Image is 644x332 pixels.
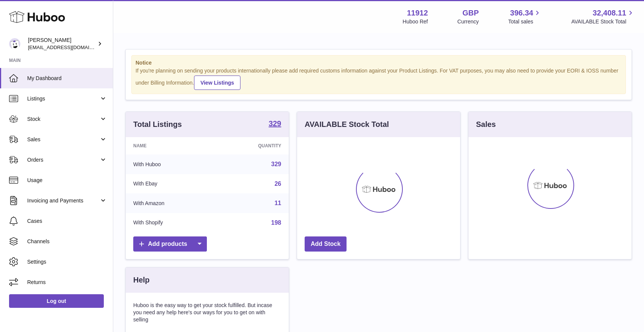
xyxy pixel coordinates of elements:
[508,18,542,25] span: Total sales
[136,67,622,90] div: If you're planning on sending your products internationally please add required customs informati...
[271,161,281,167] a: 329
[27,238,107,245] span: Channels
[458,18,479,25] div: Currency
[126,137,215,154] th: Name
[274,200,281,206] a: 11
[403,18,428,25] div: Huboo Ref
[407,8,428,18] strong: 11912
[133,236,207,252] a: Add products
[462,8,479,18] strong: GBP
[271,219,281,226] a: 198
[126,154,215,174] td: With Huboo
[133,275,149,285] h3: Help
[571,8,635,25] a: 32,408.11 AVAILABLE Stock Total
[215,137,289,154] th: Quantity
[133,119,182,130] h3: Total Listings
[269,120,281,129] a: 329
[126,213,215,233] td: With Shopify
[27,279,107,286] span: Returns
[126,174,215,194] td: With Ebay
[9,294,104,308] a: Log out
[27,218,107,225] span: Cases
[27,258,107,266] span: Settings
[593,8,626,18] span: 32,408.11
[305,119,389,130] h3: AVAILABLE Stock Total
[136,59,622,66] strong: Notice
[133,302,281,323] p: Huboo is the easy way to get your stock fulfilled. But incase you need any help here's our ways f...
[27,136,99,143] span: Sales
[269,120,281,127] strong: 329
[27,116,99,123] span: Stock
[305,236,347,252] a: Add Stock
[27,95,99,102] span: Listings
[571,18,635,25] span: AVAILABLE Stock Total
[508,8,542,25] a: 396.34 Total sales
[274,181,281,187] a: 26
[194,76,240,90] a: View Listings
[27,75,107,82] span: My Dashboard
[510,8,533,18] span: 396.34
[28,37,96,51] div: [PERSON_NAME]
[126,193,215,213] td: With Amazon
[9,38,20,49] img: info@carbonmyride.com
[27,197,99,204] span: Invoicing and Payments
[28,44,111,50] span: [EMAIL_ADDRESS][DOMAIN_NAME]
[476,119,496,130] h3: Sales
[27,156,99,164] span: Orders
[27,177,107,184] span: Usage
